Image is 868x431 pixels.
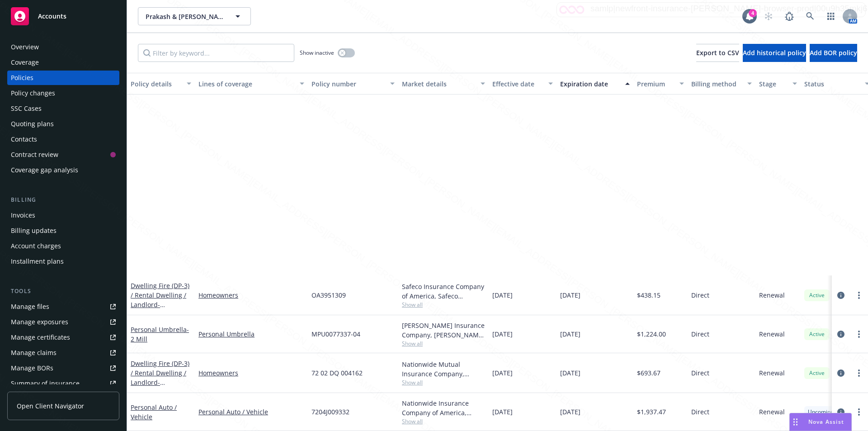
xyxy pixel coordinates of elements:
div: Summary of insurance [11,376,80,391]
div: Effective date [492,79,543,89]
div: Manage certificates [11,330,70,345]
span: [DATE] [560,290,580,300]
button: Expiration date [557,73,633,95]
a: Personal Umbrella [198,329,304,339]
a: Account charges [7,239,119,253]
a: Personal Auto / Vehicle [131,403,177,421]
div: Installment plans [11,254,64,269]
div: Manage BORs [11,361,53,375]
a: Manage certificates [7,330,119,345]
a: Search [801,7,819,25]
span: 7204J009332 [311,407,349,417]
div: Overview [11,40,39,54]
a: Dwelling Fire (DP-3) / Rental Dwelling / Landlord [131,359,189,396]
div: Billing [7,195,119,204]
a: circleInformation [835,290,846,301]
div: Lines of coverage [198,79,294,89]
span: Show all [402,379,485,386]
span: - [STREET_ADDRESS] [131,378,188,396]
button: Add historical policy [743,44,806,62]
span: Show all [402,301,485,308]
div: Status [804,79,859,89]
div: Drag to move [790,413,801,431]
span: [DATE] [492,329,513,339]
span: Add BOR policy [810,48,857,57]
span: Show all [402,340,485,347]
a: Homeowners [198,368,304,378]
span: - [STREET_ADDRESS] [131,300,188,318]
a: Personal Auto / Vehicle [198,407,304,417]
span: Renewal [759,368,785,378]
a: Manage BORs [7,361,119,375]
div: SSC Cases [11,101,42,116]
a: Summary of insurance [7,376,119,391]
button: Lines of coverage [195,73,308,95]
span: Show all [402,417,485,425]
a: Policy changes [7,86,119,100]
a: circleInformation [835,329,846,340]
a: Accounts [7,4,119,29]
a: more [854,368,864,379]
div: Billing method [691,79,742,89]
span: Accounts [38,13,66,20]
button: Policy details [127,73,195,95]
span: [DATE] [492,368,513,378]
div: Manage claims [11,346,57,360]
span: $693.67 [637,368,660,378]
span: Nova Assist [808,418,844,426]
a: Switch app [822,7,840,25]
a: more [854,329,864,340]
button: Export to CSV [696,44,739,62]
span: [DATE] [492,407,513,417]
span: - 2 Mill [131,325,189,343]
span: Renewal [759,290,785,300]
div: Tools [7,287,119,296]
a: Dwelling Fire (DP-3) / Rental Dwelling / Landlord [131,281,189,318]
span: Active [808,369,826,377]
div: Contacts [11,132,37,147]
span: [DATE] [560,407,580,417]
div: Nationwide Mutual Insurance Company, Nationwide Insurance Company [402,360,485,379]
button: Policy number [308,73,398,95]
div: Invoices [11,208,35,223]
span: Open Client Navigator [17,401,84,411]
div: [PERSON_NAME] Insurance Company, [PERSON_NAME] Insurance, Personal Umbrella [402,321,485,340]
button: Effective date [489,73,557,95]
a: more [854,407,864,417]
input: Filter by keyword... [138,44,294,62]
a: Contract review [7,147,119,162]
a: Personal Umbrella [131,325,189,343]
span: Direct [691,407,709,417]
span: $1,937.47 [637,407,666,417]
a: SSC Cases [7,101,119,116]
div: Policies [11,71,33,85]
a: Start snowing [759,7,778,25]
div: 4 [749,9,757,17]
span: Export to CSV [696,48,739,57]
button: Stage [755,73,801,95]
a: circleInformation [835,407,846,417]
span: $1,224.00 [637,329,666,339]
div: Premium [637,79,674,89]
div: Stage [759,79,787,89]
a: Report a Bug [780,7,798,25]
a: Overview [7,40,119,54]
span: Active [808,330,826,338]
span: Upcoming [808,408,834,416]
span: Direct [691,290,709,300]
a: Manage claims [7,346,119,360]
button: Billing method [688,73,755,95]
span: [DATE] [560,368,580,378]
div: Manage files [11,299,49,314]
div: Policy number [311,79,385,89]
div: Manage exposures [11,315,68,329]
a: Invoices [7,208,119,223]
button: Market details [398,73,489,95]
div: Policy details [131,79,181,89]
a: Installment plans [7,254,119,269]
a: Contacts [7,132,119,147]
a: Coverage [7,55,119,70]
a: Homeowners [198,290,304,300]
span: Add historical policy [743,48,806,57]
a: circleInformation [835,368,846,379]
